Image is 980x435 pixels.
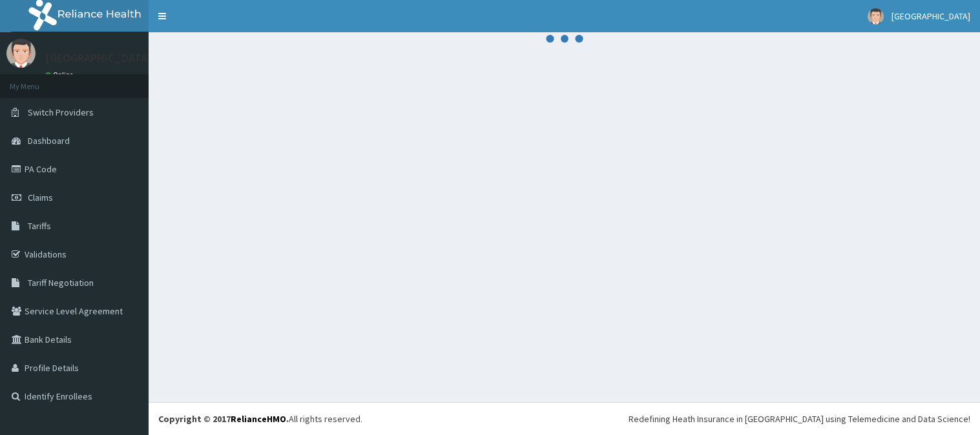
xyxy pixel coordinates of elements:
[28,220,51,232] span: Tariffs
[45,70,76,79] a: Online
[231,413,286,425] a: RelianceHMO
[891,10,970,22] span: [GEOGRAPHIC_DATA]
[629,412,970,425] div: Redefining Heath Insurance in [GEOGRAPHIC_DATA] using Telemedicine and Data Science!
[28,277,94,288] span: Tariff Negotiation
[868,8,884,25] img: User Image
[149,402,980,435] footer: All rights reserved.
[28,106,94,118] span: Switch Providers
[158,413,289,425] strong: Copyright © 2017 .
[545,19,584,58] svg: audio-loading
[28,135,70,147] span: Dashboard
[6,39,36,68] img: User Image
[45,52,152,64] p: [GEOGRAPHIC_DATA]
[28,192,53,203] span: Claims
